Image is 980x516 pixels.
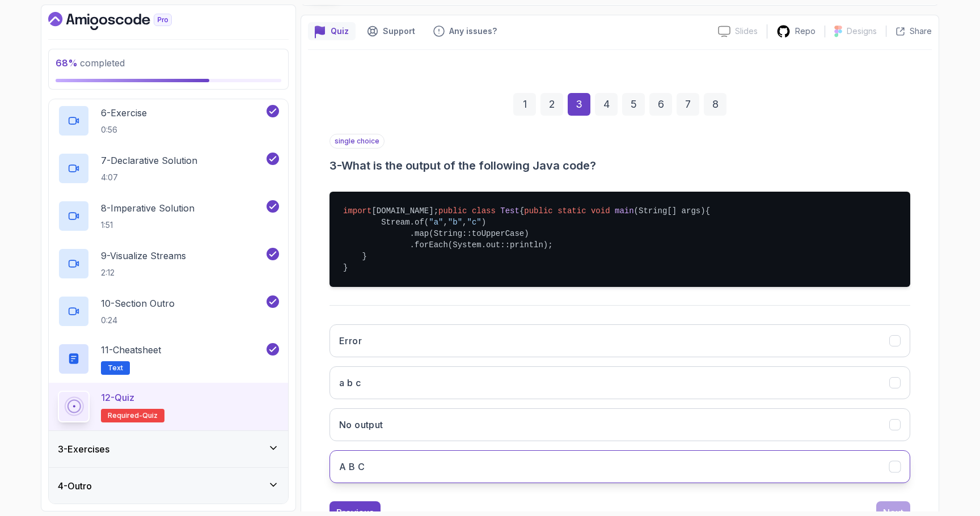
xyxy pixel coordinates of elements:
button: Share [886,26,932,37]
button: 6-Exercise0:56 [58,105,279,137]
p: 10 - Section Outro [101,297,175,310]
p: Support [383,26,415,37]
h3: Error [339,334,362,348]
p: Designs [847,26,877,37]
span: Text [108,363,123,373]
p: Share [910,26,932,37]
div: 8 [704,93,726,116]
span: quiz [142,411,158,420]
span: "b" [448,218,462,227]
a: Dashboard [48,12,198,30]
span: class [472,206,496,215]
p: 6 - Exercise [101,106,147,120]
h3: 4 - Outro [58,479,92,493]
p: 9 - Visualize Streams [101,249,186,263]
div: 5 [622,93,645,116]
span: "a" [429,218,443,227]
div: 6 [649,93,672,116]
div: 2 [540,93,563,116]
h3: No output [339,418,383,432]
span: Required- [108,411,142,420]
span: "c" [467,218,481,227]
button: 3-Exercises [49,431,288,467]
h3: 3 - Exercises [58,442,109,456]
h3: 3 - What is the output of the following Java code? [330,158,910,174]
button: Support button [360,22,422,40]
p: 0:24 [101,315,175,326]
span: void [591,206,610,215]
span: (String[] args) [634,206,706,215]
div: 3 [568,93,590,116]
button: A B C [330,450,910,483]
button: quiz button [308,22,356,40]
button: 10-Section Outro0:24 [58,295,279,327]
p: 8 - Imperative Solution [101,201,195,215]
h3: a b c [339,376,361,390]
p: 4:07 [101,172,197,183]
p: 12 - Quiz [101,391,134,404]
button: 8-Imperative Solution1:51 [58,200,279,232]
button: Error [330,324,910,357]
span: Test [500,206,519,215]
div: 7 [677,93,699,116]
p: 0:56 [101,124,147,136]
p: Repo [795,26,816,37]
span: public [524,206,552,215]
a: Repo [767,24,825,39]
p: 1:51 [101,219,195,231]
button: a b c [330,366,910,399]
button: 9-Visualize Streams2:12 [58,248,279,280]
div: 4 [595,93,618,116]
p: 2:12 [101,267,186,278]
p: Slides [735,26,758,37]
p: Quiz [331,26,349,37]
p: 7 - Declarative Solution [101,154,197,167]
pre: [DOMAIN_NAME]; { { Stream.of( , , ) .map(String::toUpperCase) .forEach(System.out::println); } } [330,192,910,287]
button: Feedback button [426,22,504,40]
button: 12-QuizRequired-quiz [58,391,279,422]
span: 68 % [56,57,78,69]
div: 1 [513,93,536,116]
button: 11-CheatsheetText [58,343,279,375]
span: public [438,206,467,215]
span: completed [56,57,125,69]
span: import [343,206,371,215]
span: static [557,206,586,215]
button: No output [330,408,910,441]
p: Any issues? [449,26,497,37]
button: 7-Declarative Solution4:07 [58,153,279,184]
p: single choice [330,134,385,149]
span: main [615,206,634,215]
button: 4-Outro [49,468,288,504]
p: 11 - Cheatsheet [101,343,161,357]
h3: A B C [339,460,365,473]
